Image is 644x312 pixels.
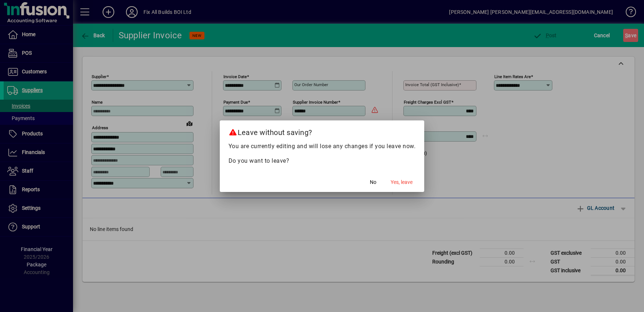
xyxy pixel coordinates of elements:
[370,178,376,186] span: No
[229,157,416,165] p: Do you want to leave?
[361,176,385,189] button: No
[220,120,425,142] h2: Leave without saving?
[388,176,415,189] button: Yes, leave
[229,142,416,151] p: You are currently editing and will lose any changes if you leave now.
[391,178,413,186] span: Yes, leave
